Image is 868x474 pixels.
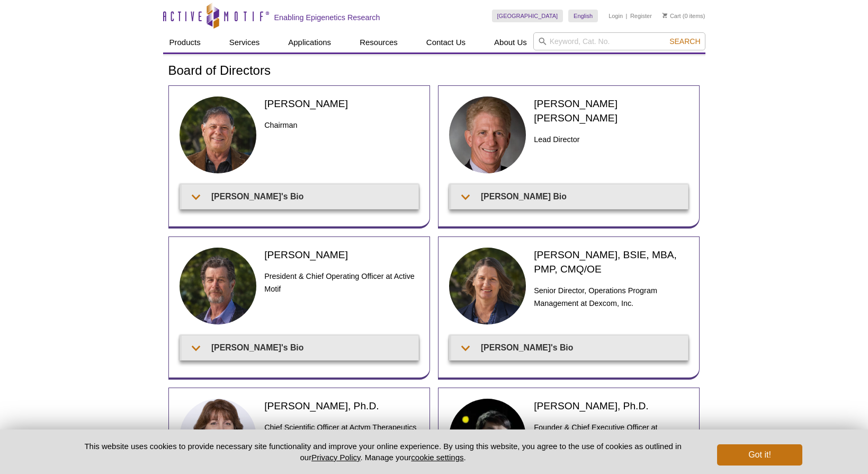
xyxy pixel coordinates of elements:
a: Services [223,32,266,52]
a: [GEOGRAPHIC_DATA] [492,10,563,22]
h3: Lead Director [534,133,688,146]
h2: Enabling Epigenetics Research [274,13,380,22]
summary: [PERSON_NAME] Bio [451,185,688,208]
h2: [PERSON_NAME] [264,248,418,262]
button: cookie settings [411,453,463,462]
a: Privacy Policy [311,453,360,462]
span: Search [669,37,700,46]
h3: President & Chief Operating Officer at Active Motif [264,270,418,295]
a: Cart [663,12,681,20]
h2: [PERSON_NAME] [264,96,418,111]
input: Keyword, Cat. No. [533,32,705,50]
button: Search [666,37,703,46]
img: Joe headshot [180,96,257,174]
a: Login [609,12,623,20]
li: (0 items) [663,10,705,22]
summary: [PERSON_NAME]'s Bio [182,185,418,208]
img: Tammy Brach headshot [449,248,526,325]
h3: Founder & Chief Executive Officer at Proteintech Group, Inc. [534,421,688,446]
h3: Senior Director, Operations Program Management at Dexcom, Inc. [534,284,688,310]
h3: Chief Scientific Officer at Actym Therapeutics [264,421,418,434]
a: Register [630,12,652,20]
li: | [626,10,628,22]
img: Your Cart [663,13,667,18]
h2: [PERSON_NAME] [PERSON_NAME] [534,96,688,125]
p: This website uses cookies to provide necessary site functionality and improve your online experie... [66,441,700,463]
a: Contact Us [420,32,472,52]
h1: Board of Directors [168,64,700,79]
h2: [PERSON_NAME], Ph.D. [264,399,418,413]
a: English [568,10,598,22]
a: Applications [282,32,337,52]
summary: [PERSON_NAME]'s Bio [451,336,688,359]
img: Ted DeFrank headshot [180,248,257,325]
button: Got it! [717,444,802,466]
a: About Us [488,32,533,52]
h3: Chairman [264,119,418,131]
h2: [PERSON_NAME], Ph.D. [534,399,688,413]
summary: [PERSON_NAME]'s Bio [182,336,418,359]
a: Products [163,32,207,52]
a: Resources [353,32,404,52]
h2: [PERSON_NAME], BSIE, MBA, PMP, CMQ/OE [534,248,688,276]
img: Wainwright headshot [449,96,526,174]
